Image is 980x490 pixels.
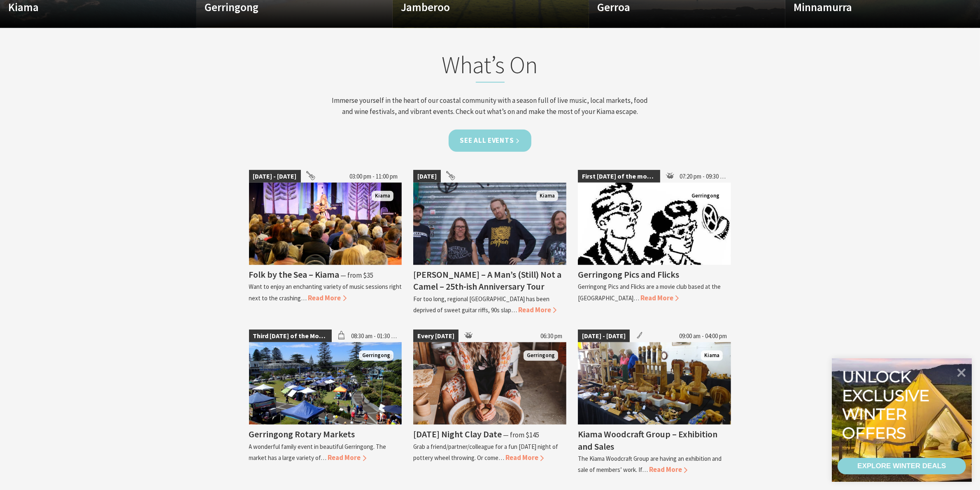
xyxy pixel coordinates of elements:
[536,330,566,343] span: 06:30 pm
[329,51,652,83] h2: What’s On
[359,351,393,361] span: Gerringong
[640,293,679,302] span: Read More
[505,453,544,462] span: Read More
[8,0,158,14] h4: Kiama
[413,170,441,183] span: [DATE]
[649,465,687,474] span: Read More
[578,330,630,343] span: [DATE] - [DATE]
[372,191,393,201] span: Kiama
[345,170,402,183] span: 03:00 pm - 11:00 pm
[503,430,539,439] span: ⁠— from $145
[597,0,747,14] h4: Gerroa
[578,269,679,280] h4: Gerringong Pics and Flicks
[688,191,723,201] span: Gerringong
[578,330,731,475] a: [DATE] - [DATE] 09:00 am - 04:00 pm The wonders of wood Kiama Kiama Woodcraft Group – Exhibition ...
[328,453,366,462] span: Read More
[524,351,558,361] span: Gerringong
[578,170,660,183] span: First [DATE] of the month
[249,170,301,183] span: [DATE] - [DATE]
[249,330,402,475] a: Third [DATE] of the Month 08:30 am - 01:30 pm Christmas Market and Street Parade Gerringong Gerri...
[449,130,532,151] a: See all Events
[675,330,731,343] span: 09:00 am - 04:00 pm
[578,283,721,302] p: Gerringong Pics and Flicks are a movie club based at the [GEOGRAPHIC_DATA]…
[536,191,558,201] span: Kiama
[249,170,402,316] a: [DATE] - [DATE] 03:00 pm - 11:00 pm Folk by the Sea - Showground Pavilion Kiama Folk by the Sea –...
[578,428,717,452] h4: Kiama Woodcraft Group – Exhibition and Sales
[401,0,551,14] h4: Jamberoo
[518,305,556,314] span: Read More
[413,170,566,316] a: [DATE] Frenzel Rhomb Kiama Pavilion Saturday 4th October Kiama [PERSON_NAME] – A Man’s (Still) No...
[578,342,731,425] img: The wonders of wood
[341,271,374,280] span: ⁠— from $35
[329,95,652,117] p: Immerse yourself in the heart of our coastal community with a season full of live music, local ma...
[842,367,933,442] div: Unlock exclusive winter offers
[249,428,355,440] h4: Gerringong Rotary Markets
[413,330,459,343] span: Every [DATE]
[857,458,946,474] div: EXPLORE WINTER DEALS
[249,330,332,343] span: Third [DATE] of the Month
[308,293,347,302] span: Read More
[676,170,731,183] span: 07:20 pm - 09:30 pm
[578,455,722,474] p: The Kiama Woodcraft Group are having an exhibition and sale of members’ work. If…
[701,351,723,361] span: Kiama
[249,269,340,280] h4: Folk by the Sea – Kiama
[413,183,566,265] img: Frenzel Rhomb Kiama Pavilion Saturday 4th October
[413,330,566,475] a: Every [DATE] 06:30 pm Photo shows female sitting at pottery wheel with hands on a ball of clay Ge...
[249,183,402,265] img: Folk by the Sea - Showground Pavilion
[578,170,731,316] a: First [DATE] of the month 07:20 pm - 09:30 pm Gerringong Gerringong Pics and Flicks Gerringong Pi...
[249,443,386,462] p: A wonderful family event in beautiful Gerringong. The market has a large variety of…
[249,283,402,302] p: Want to enjoy an enchanting variety of music sessions right next to the crashing…
[413,428,502,440] h4: [DATE] Night Clay Date
[413,443,558,462] p: Grab a friend/partner/colleague for a fun [DATE] night of pottery wheel throwing. Or come…
[205,0,355,14] h4: Gerringong
[413,342,566,425] img: Photo shows female sitting at pottery wheel with hands on a ball of clay
[347,330,402,343] span: 08:30 am - 01:30 pm
[794,0,944,14] h4: Minnamurra
[413,269,561,292] h4: [PERSON_NAME] – A Man’s (Still) Not a Camel – 25th-ish Anniversary Tour
[838,458,966,474] a: EXPLORE WINTER DEALS
[249,342,402,425] img: Christmas Market and Street Parade
[413,295,549,314] p: For too long, regional [GEOGRAPHIC_DATA] has been deprived of sweet guitar riffs, 90s slap…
